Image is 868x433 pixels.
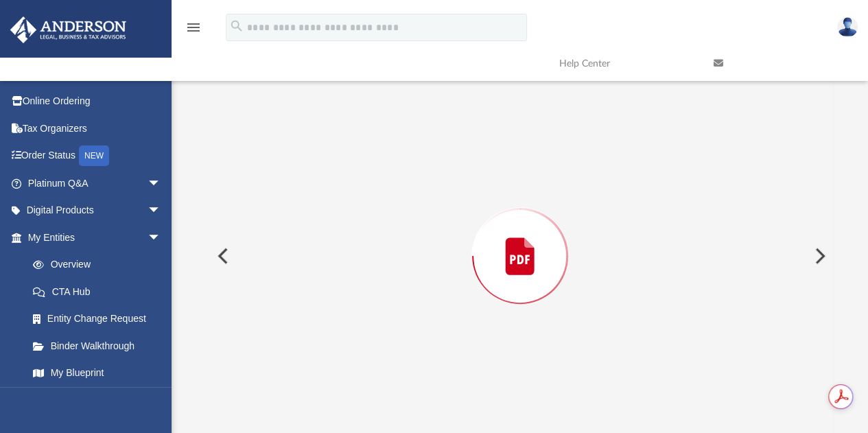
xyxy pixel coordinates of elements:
[837,17,858,37] img: User Pic
[10,88,182,115] a: Online Ordering
[148,197,175,225] span: arrow_drop_down
[19,305,182,333] a: Entity Change Request
[6,16,130,43] img: Anderson Advisors Platinum Portal
[207,237,237,275] button: Previous File
[10,142,182,170] a: Order StatusNEW
[10,169,182,197] a: Platinum Q&Aarrow_drop_down
[185,26,202,36] a: menu
[19,332,182,360] a: Binder Walkthrough
[79,145,109,166] div: NEW
[10,224,182,251] a: My Entitiesarrow_drop_down
[19,251,182,279] a: Overview
[804,237,834,275] button: Next File
[10,115,182,142] a: Tax Organizers
[19,360,175,387] a: My Blueprint
[10,197,182,224] a: Digital Productsarrow_drop_down
[148,224,175,252] span: arrow_drop_down
[19,386,182,414] a: Tax Due Dates
[229,19,244,34] i: search
[185,19,202,36] i: menu
[148,169,175,198] span: arrow_drop_down
[549,36,703,91] a: Help Center
[19,278,182,305] a: CTA Hub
